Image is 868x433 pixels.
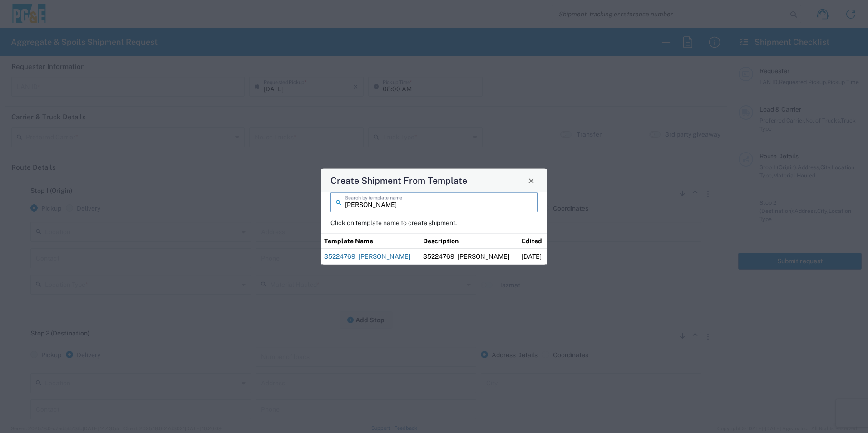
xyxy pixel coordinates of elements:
td: [DATE] [518,249,547,265]
th: Template Name [321,233,420,249]
table: Shipment templates [321,233,547,265]
td: 35224769 - [PERSON_NAME] [420,249,519,265]
h4: Create Shipment From Template [330,174,467,187]
th: Description [420,233,519,249]
th: Edited [518,233,547,249]
button: Close [525,174,538,187]
p: Click on template name to create shipment. [330,219,538,227]
a: 35224769 - [PERSON_NAME] [324,253,410,260]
